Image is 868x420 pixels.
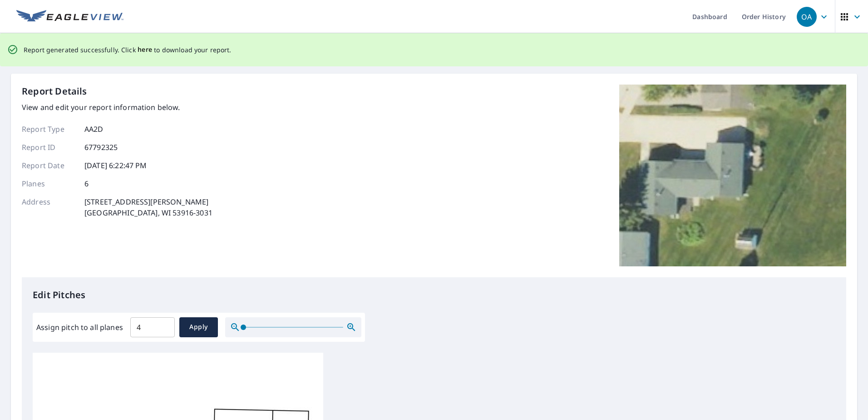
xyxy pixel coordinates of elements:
[22,85,87,98] p: Report Details
[179,317,218,337] button: Apply
[619,85,846,266] img: Top image
[84,142,118,153] p: 67792325
[130,315,175,340] input: 00.0
[797,7,817,27] div: OA
[84,160,147,171] p: [DATE] 6:22:47 PM
[84,124,104,135] p: AA2D
[22,102,212,113] p: View and edit your report information below.
[22,160,76,171] p: Report Date
[22,142,76,153] p: Report ID
[33,288,835,302] p: Edit Pitches
[138,44,153,55] button: here
[22,196,76,218] p: Address
[187,321,211,333] span: Apply
[36,322,123,333] label: Assign pitch to all planes
[24,44,232,55] p: Report generated successfully. Click to download your report.
[22,124,76,135] p: Report Type
[16,10,123,24] img: EV Logo
[84,178,89,189] p: 6
[22,178,76,189] p: Planes
[84,196,212,218] p: [STREET_ADDRESS][PERSON_NAME] [GEOGRAPHIC_DATA], WI 53916-3031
